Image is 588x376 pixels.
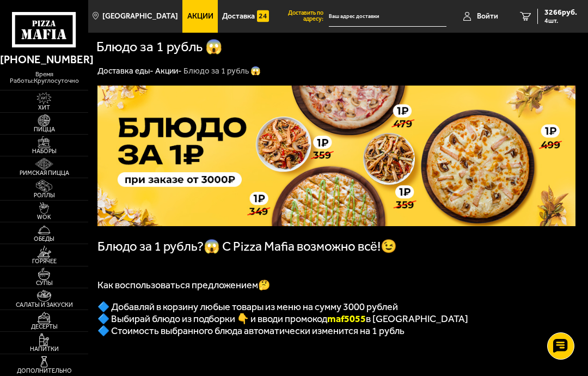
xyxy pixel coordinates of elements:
span: [GEOGRAPHIC_DATA] [102,13,178,20]
span: Войти [477,13,498,20]
span: 🔷 Выбирай блюдо из подборки 👇 и вводи промокод в [GEOGRAPHIC_DATA] [97,313,468,325]
span: 3266 руб. [544,9,577,16]
span: Как воспользоваться предложением🤔 [97,279,270,291]
span: Доставить по адресу: [274,10,329,22]
span: Акции [187,13,213,20]
span: С Pizza Mafia возможно всё!😉 [222,239,397,254]
span: Блюдо за 1 рубль?😱 [97,239,222,254]
img: 1024x1024 [97,86,575,226]
h1: Блюдо за 1 рубль 😱 [96,40,223,53]
a: Акции- [155,66,182,76]
b: maf5055 [327,313,366,325]
div: Блюдо за 1 рубль 😱 [183,66,261,77]
a: Доставка еды- [97,66,154,76]
span: 🔷 Добавляй в корзину любые товары из меню на сумму 3000 рублей [97,301,398,313]
span: 4 шт. [544,17,577,24]
span: Доставка [222,13,255,20]
img: 15daf4d41897b9f0e9f617042186c801.svg [257,9,269,23]
span: 🔷 Стоимость выбранного блюда автоматически изменится на 1 рубль [97,325,405,337]
input: Ваш адрес доставки [329,7,446,27]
